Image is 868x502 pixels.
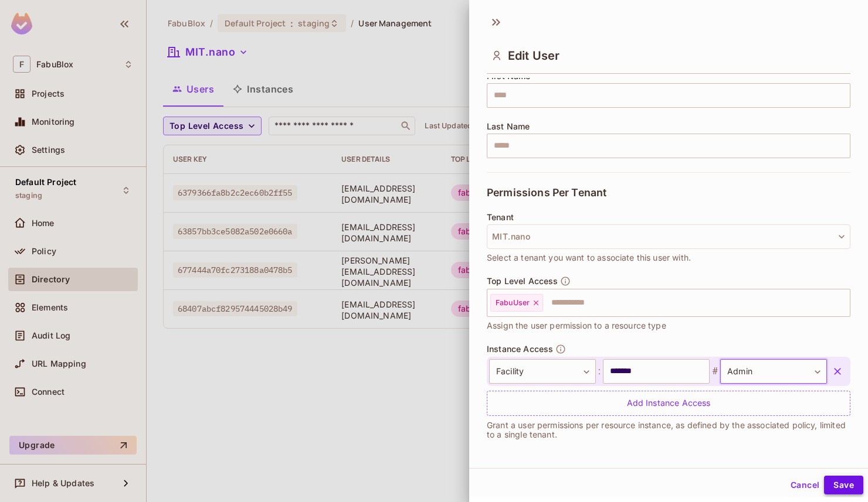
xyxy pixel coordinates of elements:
span: Top Level Access [487,276,558,286]
span: Permissions Per Tenant [487,187,606,199]
div: Admin [720,359,827,384]
span: FabuUser [496,298,530,308]
span: Select a tenant you want to associate this user with. [487,251,691,264]
span: : [596,364,603,378]
span: Edit User [508,49,560,63]
span: Last Name [487,122,530,131]
div: FabuUser [490,294,543,312]
span: Assign the user permission to a resource type [487,319,666,332]
button: Save [824,476,863,494]
span: Instance Access [487,344,553,354]
div: Add Instance Access [487,391,850,416]
button: Cancel [786,476,824,494]
button: MIT.nano [487,224,850,249]
span: # [710,364,720,378]
div: Facility [489,359,596,384]
span: Tenant [487,213,514,222]
button: Open [844,301,846,303]
p: Grant a user permissions per resource instance, as defined by the associated policy, limited to a... [487,421,850,439]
